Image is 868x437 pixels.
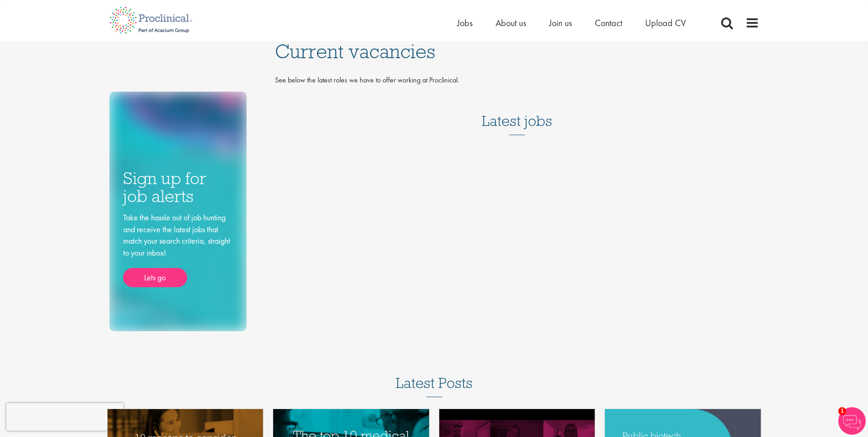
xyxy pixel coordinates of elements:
[123,268,187,287] a: Lets go
[482,90,552,135] h3: Latest jobs
[6,403,124,431] iframe: reCAPTCHA
[275,75,759,86] p: See below the latest roles we have to offer working at Proclinical.
[645,17,686,29] a: Upload CV
[123,212,233,287] div: Take the hassle out of job hunting and receive the latest jobs that match your search criteria, s...
[396,375,473,397] h3: Latest Posts
[457,17,473,29] a: Jobs
[123,169,233,205] h3: Sign up for job alerts
[275,39,435,64] span: Current vacancies
[838,407,846,415] span: 1
[496,17,526,29] a: About us
[549,17,572,29] a: Join us
[838,407,866,435] img: Chatbot
[595,17,622,29] a: Contact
